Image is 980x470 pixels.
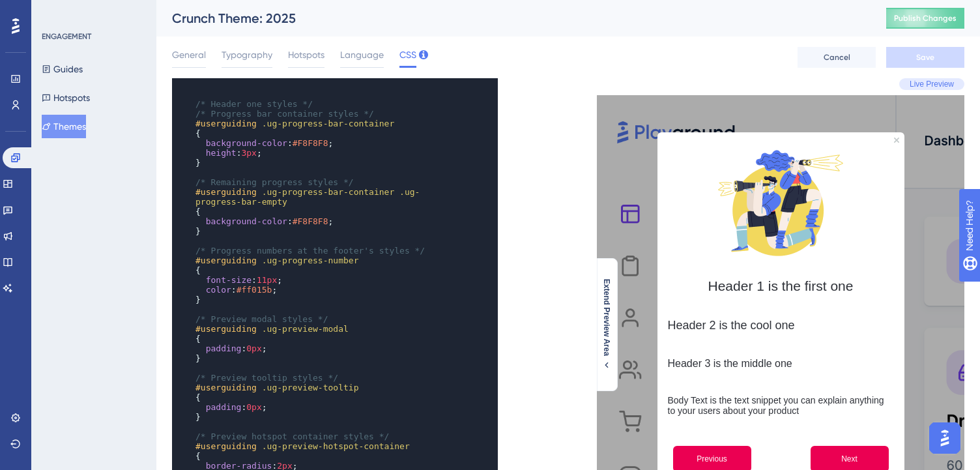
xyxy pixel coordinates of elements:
h1: Header 1 is the first one [71,183,297,199]
button: Guides [42,57,83,81]
span: background-color [206,138,287,148]
span: #F8F8F8 [293,216,328,226]
span: Extend Preview Area [601,279,612,356]
button: Themes [42,115,86,138]
span: #userguiding [195,119,257,128]
span: : ; [195,138,333,148]
span: 0px [246,344,261,353]
span: #userguiding [195,324,257,334]
button: Extend Preview Area [596,279,617,370]
img: Modal Media [119,42,249,173]
span: Save [916,52,934,63]
span: Publish Changes [894,13,957,23]
span: .ug-preview-tooltip [262,383,359,392]
button: Cancel [798,47,876,68]
span: padding [206,402,242,412]
span: } [195,412,201,422]
span: padding [206,344,242,353]
span: : ; [195,402,267,412]
span: { [195,392,201,402]
div: Crunch Theme: 2025 [172,9,854,27]
span: /* Preview modal styles */ [195,314,328,324]
button: Next [214,351,292,377]
span: /* Preview hotspot container styles */ [195,432,389,441]
h3: Header 3 is the middle one [71,263,297,274]
span: Typography [222,47,272,63]
span: : ; [195,148,262,158]
span: { [195,334,201,344]
span: .ug-progress-number [262,256,359,265]
span: CSS [399,47,416,63]
span: 0px [246,402,261,412]
span: : ; [195,275,282,285]
p: Body Text is the text snippet you can explain anything to your users about your product [71,300,297,321]
button: Previous [76,351,154,377]
span: /* Header one styles */ [195,99,313,109]
span: Language [340,47,384,63]
span: Cancel [824,52,850,63]
span: .ug-preview-hotspot-container [262,441,410,451]
span: 3px [241,148,256,158]
span: } [195,353,201,363]
h2: Header 2 is the cool one [71,224,297,237]
span: .ug-progress-bar-empty [195,187,420,207]
span: /* Preview tooltip styles */ [195,373,338,383]
span: height [206,148,237,158]
span: { [195,128,201,138]
span: #userguiding [195,187,257,197]
button: Hotspots [42,86,90,110]
span: /* Progress bar container styles */ [195,109,374,119]
span: #userguiding [195,441,257,451]
span: : ; [195,285,277,295]
span: #ff015b [237,285,272,295]
span: #F8F8F8 [293,138,328,148]
div: Close Preview [297,42,302,48]
span: Need Help? [31,3,81,19]
span: background-color [206,216,287,226]
span: : ; [195,216,333,226]
span: .ug-preview-modal [262,324,349,334]
span: } [195,295,201,304]
span: { [195,451,201,461]
span: { [195,207,201,216]
span: { [195,265,201,275]
span: .ug-progress-bar-container [262,187,395,197]
span: } [195,226,201,236]
span: Hotspots [288,47,324,63]
iframe: UserGuiding AI Assistant Launcher [925,419,964,458]
span: General [172,47,206,63]
span: .ug-progress-bar-container [262,119,395,128]
span: Live Preview [910,79,954,89]
span: } [195,158,201,168]
span: : ; [195,344,267,353]
span: /* Remaining progress styles */ [195,177,354,187]
span: /* Progress numbers at the footer's styles */ [195,246,425,256]
span: #userguiding [195,256,257,265]
span: 11px [257,275,277,285]
span: #userguiding [195,383,257,392]
button: Publish Changes [886,8,964,29]
span: color [206,285,231,295]
button: Save [886,47,964,68]
div: ENGAGEMENT [42,31,91,42]
span: font-size [206,275,252,285]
